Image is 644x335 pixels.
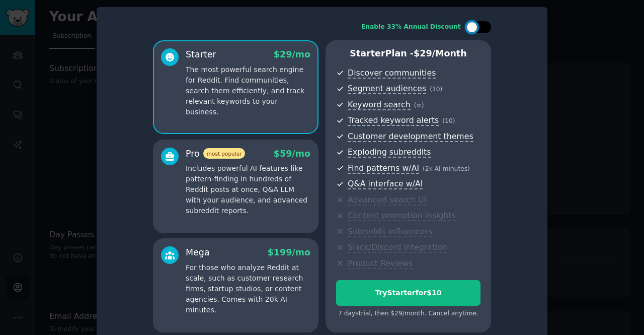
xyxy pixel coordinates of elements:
span: Customer development themes [348,131,473,142]
span: $ 29 /month [414,48,467,58]
span: $ 199 /mo [268,247,310,257]
div: Starter [186,48,216,61]
span: ( 10 ) [442,117,455,124]
span: Q&A interface w/AI [348,179,423,189]
span: Subreddit influencers [348,227,432,237]
span: ( ∞ ) [414,102,424,109]
span: Discover communities [348,68,436,79]
p: The most powerful search engine for Reddit. Find communities, search them efficiently, and track ... [186,64,310,117]
p: For those who analyze Reddit at scale, such as customer research firms, startup studios, or conte... [186,262,310,315]
span: $ 29 /mo [274,49,310,59]
span: Tracked keyword alerts [348,115,439,126]
div: Pro [186,148,245,160]
span: Find patterns w/AI [348,163,419,174]
span: Exploding subreddits [348,147,431,158]
span: $ 59 /mo [274,149,310,159]
p: Starter Plan - [336,47,480,60]
span: Advanced search UI [348,195,426,206]
div: Try Starter for $10 [337,288,480,298]
div: Mega [186,246,210,259]
span: Segment audiences [348,84,426,94]
span: ( 10 ) [430,86,442,93]
span: Product Reviews [348,258,413,269]
p: Includes powerful AI features like pattern-finding in hundreds of Reddit posts at once, Q&A LLM w... [186,163,310,216]
span: ( 2k AI minutes ) [423,165,470,172]
span: Content promotion insights [348,211,456,221]
span: most popular [203,148,246,159]
div: Enable 33% Annual Discount [361,23,461,32]
span: Slack/Discord integration [348,242,447,253]
span: Keyword search [348,100,411,110]
div: 7 days trial, then $ 29 /month . Cancel anytime. [336,309,480,318]
button: TryStarterfor$10 [336,280,480,306]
